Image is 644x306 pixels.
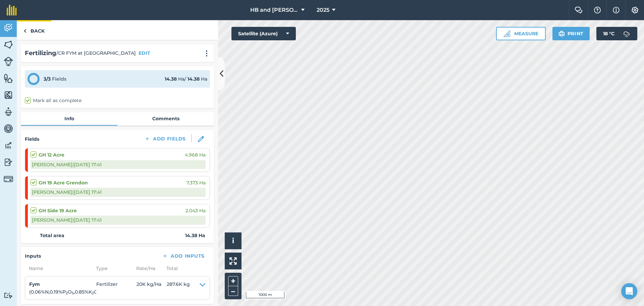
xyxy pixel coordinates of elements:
img: Four arrows, one pointing top left, one top right, one bottom right and the last bottom left [229,257,237,265]
sub: 2 [66,291,68,295]
img: svg+xml;base64,PHN2ZyB3aWR0aD0iMTgiIGhlaWdodD0iMTgiIHZpZXdCb3g9IjAgMCAxOCAxOCIgZmlsbD0ibm9uZSIgeG... [198,136,204,142]
button: Add Inputs [157,251,210,261]
img: Two speech bubbles overlapping with the left bubble in the forefront [575,7,583,13]
strong: GH 19 Acre Grendon [39,179,88,186]
button: 18 °C [596,27,637,40]
strong: GH Side 19 Acre [39,207,77,214]
strong: 3 / 3 [44,76,51,82]
span: Name [25,265,92,272]
button: Add Fields [139,134,191,143]
label: Mark all as complete [25,97,82,104]
span: i [232,236,234,245]
div: Fields [44,75,66,83]
strong: 14.38 [165,76,177,82]
div: [PERSON_NAME] | [DATE] 17:41 [31,188,206,196]
img: svg+xml;base64,PD94bWwgdmVyc2lvbj0iMS4wIiBlbmNvZGluZz0idXRmLTgiPz4KPCEtLSBHZW5lcmF0b3I6IEFkb2JlIE... [4,140,13,150]
a: Comments [117,112,214,125]
span: Fertilizer [96,280,137,296]
strong: Total area [40,232,64,239]
img: A cog icon [631,7,639,13]
img: svg+xml;base64,PHN2ZyB4bWxucz0iaHR0cDovL3d3dy53My5vcmcvMjAwMC9zdmciIHdpZHRoPSIyMCIgaGVpZ2h0PSIyNC... [203,50,211,57]
p: ( 0.06 % N , 0.19 % P O , 0.85 % K O , 0.18 % MgO , 0.24 % SO ) [29,288,96,296]
img: svg+xml;base64,PD94bWwgdmVyc2lvbj0iMS4wIiBlbmNvZGluZz0idXRmLTgiPz4KPCEtLSBHZW5lcmF0b3I6IEFkb2JlIE... [4,124,13,134]
button: Satellite (Azure) [231,27,296,40]
img: svg+xml;base64,PHN2ZyB4bWxucz0iaHR0cDovL3d3dy53My5vcmcvMjAwMC9zdmciIHdpZHRoPSI1NiIgaGVpZ2h0PSI2MC... [4,73,13,83]
img: svg+xml;base64,PD94bWwgdmVyc2lvbj0iMS4wIiBlbmNvZGluZz0idXRmLTgiPz4KPCEtLSBHZW5lcmF0b3I6IEFkb2JlIE... [4,157,13,167]
span: 20K kg / Ha [137,280,167,296]
h2: Fertilizing [25,48,56,58]
span: 287.6K kg [167,280,190,296]
span: 4.968 Ha [185,151,206,159]
img: svg+xml;base64,PHN2ZyB4bWxucz0iaHR0cDovL3d3dy53My5vcmcvMjAwMC9zdmciIHdpZHRoPSI1NiIgaGVpZ2h0PSI2MC... [4,40,13,50]
button: Measure [496,27,546,40]
h4: Fields [25,135,39,143]
span: Type [92,265,132,272]
span: / CR FYM at [GEOGRAPHIC_DATA] [56,49,136,57]
button: EDIT [139,49,150,57]
button: i [225,232,241,249]
sub: 5 [72,291,74,295]
strong: GH 12 Acre [39,151,64,159]
img: A question mark icon [593,7,601,13]
a: Back [17,20,51,40]
img: svg+xml;base64,PHN2ZyB4bWxucz0iaHR0cDovL3d3dy53My5vcmcvMjAwMC9zdmciIHdpZHRoPSI1NiIgaGVpZ2h0PSI2MC... [4,90,13,100]
strong: 14.38 [187,76,200,82]
img: svg+xml;base64,PD94bWwgdmVyc2lvbj0iMS4wIiBlbmNvZGluZz0idXRmLTgiPz4KPCEtLSBHZW5lcmF0b3I6IEFkb2JlIE... [4,174,13,184]
button: – [228,286,238,296]
span: 7.373 Ha [186,179,206,186]
img: svg+xml;base64,PHN2ZyB4bWxucz0iaHR0cDovL3d3dy53My5vcmcvMjAwMC9zdmciIHdpZHRoPSI5IiBoZWlnaHQ9IjI0Ii... [23,27,26,35]
button: Print [552,27,590,40]
img: svg+xml;base64,PD94bWwgdmVyc2lvbj0iMS4wIiBlbmNvZGluZz0idXRmLTgiPz4KPCEtLSBHZW5lcmF0b3I6IEFkb2JlIE... [4,292,13,299]
h4: Fym [29,280,96,288]
span: 2.043 Ha [185,207,206,214]
h4: Inputs [25,252,41,260]
sub: 2 [92,291,94,295]
img: Ruler icon [503,30,510,37]
img: svg+xml;base64,PD94bWwgdmVyc2lvbj0iMS4wIiBlbmNvZGluZz0idXRmLTgiPz4KPCEtLSBHZW5lcmF0b3I6IEFkb2JlIE... [4,23,13,33]
span: Total [162,265,178,272]
div: [PERSON_NAME] | [DATE] 17:41 [31,216,206,224]
a: Info [21,112,117,125]
span: Rate/ Ha [132,265,162,272]
summary: Fym(0.06%N,0.19%P2O5,0.85%K2O,0.18%MgO,0.24%SO)Fertilizer20K kg/Ha287.6K kg [29,280,206,296]
div: [PERSON_NAME] | [DATE] 17:41 [31,160,206,169]
img: svg+xml;base64,PD94bWwgdmVyc2lvbj0iMS4wIiBlbmNvZGluZz0idXRmLTgiPz4KPCEtLSBHZW5lcmF0b3I6IEFkb2JlIE... [4,57,13,66]
span: 18 ° C [603,27,614,40]
div: Ha / Ha [165,75,207,83]
img: svg+xml;base64,PHN2ZyB4bWxucz0iaHR0cDovL3d3dy53My5vcmcvMjAwMC9zdmciIHdpZHRoPSIxNyIgaGVpZ2h0PSIxNy... [613,6,620,14]
button: + [228,276,238,286]
img: svg+xml;base64,PD94bWwgdmVyc2lvbj0iMS4wIiBlbmNvZGluZz0idXRmLTgiPz4KPCEtLSBHZW5lcmF0b3I6IEFkb2JlIE... [620,27,633,40]
strong: 14.38 Ha [185,232,205,239]
img: fieldmargin Logo [7,5,17,15]
img: svg+xml;base64,PD94bWwgdmVyc2lvbj0iMS4wIiBlbmNvZGluZz0idXRmLTgiPz4KPCEtLSBHZW5lcmF0b3I6IEFkb2JlIE... [4,107,13,117]
div: Open Intercom Messenger [621,283,637,299]
img: svg+xml;base64,PHN2ZyB4bWxucz0iaHR0cDovL3d3dy53My5vcmcvMjAwMC9zdmciIHdpZHRoPSIxOSIgaGVpZ2h0PSIyNC... [558,30,565,38]
span: 2025 [317,6,329,14]
span: HB and [PERSON_NAME] [250,6,299,14]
